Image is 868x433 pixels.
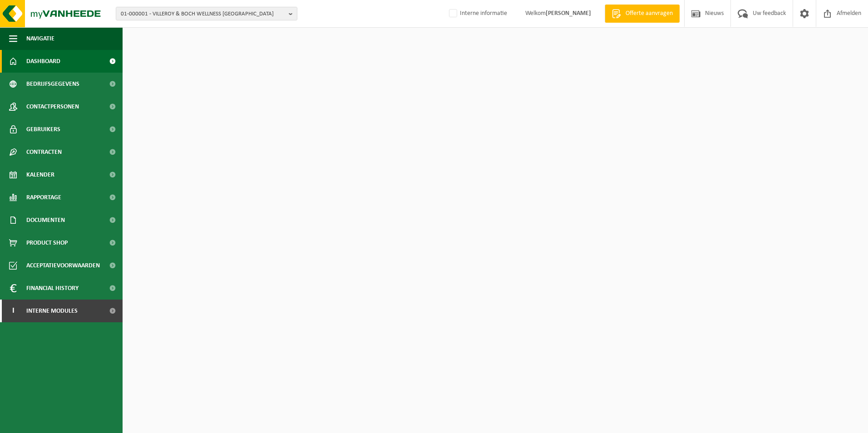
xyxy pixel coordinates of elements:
[9,300,17,322] span: I
[26,254,100,277] span: Acceptatievoorwaarden
[26,163,54,186] span: Kalender
[26,95,79,118] span: Contactpersonen
[447,7,507,20] label: Interne informatie
[26,277,79,300] span: Financial History
[546,10,591,17] strong: [PERSON_NAME]
[26,209,65,231] span: Documenten
[623,9,675,18] span: Offerte aanvragen
[26,231,68,254] span: Product Shop
[116,7,297,20] button: 01-000001 - VILLEROY & BOCH WELLNESS [GEOGRAPHIC_DATA]
[605,5,680,23] a: Offerte aanvragen
[26,73,79,95] span: Bedrijfsgegevens
[26,118,60,141] span: Gebruikers
[26,27,54,50] span: Navigatie
[26,141,62,163] span: Contracten
[26,300,78,322] span: Interne modules
[121,7,285,21] span: 01-000001 - VILLEROY & BOCH WELLNESS [GEOGRAPHIC_DATA]
[26,186,61,209] span: Rapportage
[26,50,60,73] span: Dashboard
